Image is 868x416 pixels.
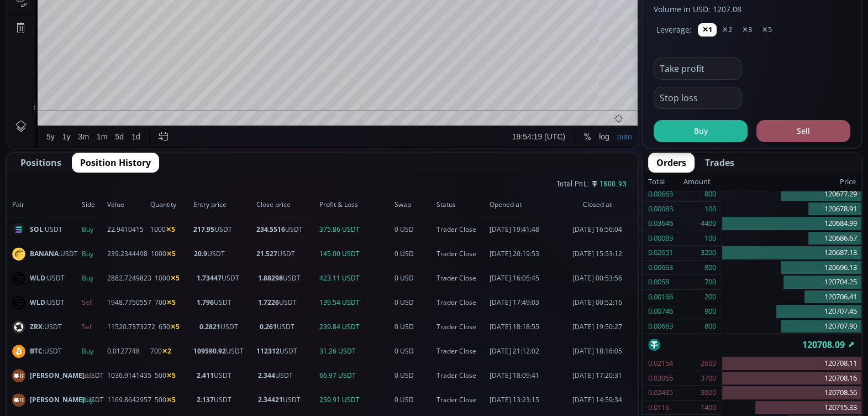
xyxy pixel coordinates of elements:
span: 1800.93 [599,178,627,190]
span: Trader Close [436,273,486,283]
span: Close price [256,200,316,210]
b: [PERSON_NAME] [30,371,85,380]
span: 375.86 USDT [319,225,391,235]
span: Opened at [490,200,559,210]
div: 0.00083 [648,202,673,216]
div: 0.00746 [648,304,673,319]
span: USDT [256,346,316,356]
span: [DATE] 19:41:48 [490,225,559,235]
b: ZRX [30,322,43,331]
div: 120708.11 [722,356,861,371]
span: Value [107,200,147,210]
span: 0.0127748 [107,346,147,356]
div: 120708.16 [722,371,861,386]
span: Pair [12,200,78,210]
b: 109590.92 [193,346,226,356]
span: 31.26 USDT [319,346,391,356]
div: Indicators [206,6,240,15]
span: 1000 [151,249,191,259]
button: Trades [697,153,743,173]
span: Trader Close [436,298,486,308]
span: USDT [197,298,255,308]
div: 0.02154 [648,356,673,371]
div: 4400 [701,216,716,231]
span: 650 [159,322,196,332]
span: USDT [256,249,316,259]
span: 0 USD [394,346,433,356]
div: 120704.25 [722,275,861,290]
span: 1036.9141435 [107,371,151,381]
span: Trader Close [436,371,486,381]
span: [DATE] 17:20:31 [562,371,632,381]
div: 100 [704,231,716,246]
div: Total PnL: [7,173,638,193]
span: Sell [82,322,104,332]
div: 120686.67 [722,231,861,246]
b: 2.411 [197,371,214,380]
button: Positions [12,153,70,173]
div: O [131,27,138,35]
span: 0 USD [394,395,433,405]
span: [DATE] 17:49:03 [490,298,559,308]
span: 239.91 USDT [319,395,391,405]
span: USDT [258,273,316,283]
span: Status [436,200,486,210]
span: 239.2344498 [107,249,148,259]
span: Buy [82,346,104,356]
span: :USDT [30,273,65,283]
span: Trades [705,156,734,169]
div: D [94,6,99,15]
span: 239.84 USDT [319,322,391,332]
span: USDT [194,249,254,259]
button: Sell [756,120,850,142]
div: 3700 [701,371,716,386]
span: Closed at [562,200,632,210]
div: Total [648,175,683,189]
b: ✕5 [170,322,180,331]
div: 700 [704,275,716,289]
div: 120707.45 [722,304,861,319]
span: :USDT [30,322,62,332]
b: ✕5 [166,249,176,258]
div: 121022.07 [181,27,214,35]
span: [DATE] 18:16:05 [562,346,632,356]
span: [DATE] 20:19:53 [490,249,559,259]
span: USDT [199,322,256,332]
span: 145.00 USDT [319,249,391,259]
b: 2.344 [258,371,275,380]
span: [DATE] 15:53:12 [562,249,632,259]
b: ✕2 [162,346,171,356]
div: 120678.91 [722,202,861,217]
b: 1.796 [197,298,214,307]
span: USDT [197,395,255,405]
b: 21.527 [256,249,277,258]
span: Side [82,200,104,210]
span: Buy [82,249,104,259]
span: USDT [197,371,255,381]
div: H [175,27,181,35]
div: 1400 [701,401,716,415]
b: BANANA [30,249,59,258]
div: 118594.99 [138,27,172,35]
div: 0.0116 [648,401,669,415]
div: 0.00663 [648,187,673,201]
div: 3000 [701,386,716,400]
span: 1169.8642957 [107,395,151,405]
span: 66.97 USDT [319,371,391,381]
button: Buy [654,120,748,142]
b: ✕5 [166,225,175,234]
span: Trader Close [436,395,486,405]
span: 1000 [155,273,193,283]
span: Swap [394,200,433,210]
div: 120708.09 [266,27,299,35]
b: 0.2821 [199,322,220,331]
div: 120696.13 [722,261,861,275]
span: 1948.7750557 [107,298,151,308]
span: :USDT [30,298,65,308]
span: :USDT [30,395,104,405]
span: :USDT [30,371,104,381]
button: ✕3 [738,23,756,37]
span: USDT [193,225,253,235]
div: Compare [149,6,181,15]
span: 2882.7249823 [107,273,151,283]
